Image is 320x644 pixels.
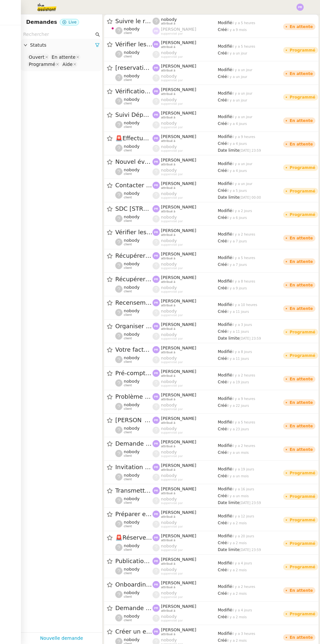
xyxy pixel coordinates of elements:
[152,262,218,270] app-user-label: suppervisé par
[290,401,313,405] div: En attente
[227,263,247,267] span: il y a 7 jours
[161,369,196,374] span: [PERSON_NAME]
[152,191,218,200] app-user-label: suppervisé par
[152,322,218,330] app-user-label: attribué à
[115,261,152,270] app-user-detailed-label: client
[161,139,175,143] span: attribué à
[115,18,152,24] span: Suivre le renouvellement produit Trimble
[152,158,218,166] app-user-label: attribué à
[161,55,183,59] span: suppervisé par
[161,345,196,350] span: [PERSON_NAME]
[124,120,139,125] span: nobody
[115,394,152,400] span: Problème de RIB - MATELAS FRANCAIS
[161,50,177,55] span: nobody
[161,27,196,32] span: [PERSON_NAME]
[290,236,313,240] div: En attente
[152,275,218,284] app-user-label: attribué à
[115,379,152,387] app-user-detailed-label: client
[227,142,247,146] span: il y a 4 jours
[290,260,313,264] div: En attente
[290,25,313,29] div: En attente
[161,126,183,129] span: suppervisé par
[152,370,160,377] img: svg
[161,17,177,22] span: nobody
[115,120,152,129] app-user-detailed-label: client
[152,205,160,212] img: svg
[23,31,94,38] input: Rechercher
[290,213,315,217] div: Programmé
[124,337,132,340] span: client
[227,286,247,290] span: il y a 9 jours
[161,181,196,186] span: [PERSON_NAME]
[218,279,232,284] span: Modifié
[161,379,177,384] span: nobody
[290,72,313,76] div: En attente
[152,252,218,260] app-user-label: attribué à
[115,276,152,282] span: Récupérer factures - septembre 2025
[218,215,227,220] span: Créé
[218,403,227,408] span: Créé
[115,332,152,340] app-user-detailed-label: client
[124,332,139,337] span: nobody
[218,181,232,186] span: Modifié
[152,276,160,283] img: svg
[152,309,218,317] app-user-label: suppervisé par
[124,78,132,82] span: client
[218,91,232,96] span: Modifié
[62,61,72,67] div: Aide
[152,417,160,424] img: svg
[161,280,175,284] span: attribué à
[227,169,247,173] span: il y a 4 jours
[152,27,160,35] img: svg
[30,41,95,49] span: Statuts
[161,403,177,407] span: nobody
[161,252,196,256] span: [PERSON_NAME]
[115,323,152,329] span: Organiser l'enlèvement et l'expédition des empreintes
[152,356,218,364] app-user-label: suppervisé par
[124,360,132,364] span: client
[161,92,175,96] span: attribué à
[161,238,177,243] span: nobody
[115,191,152,199] app-user-detailed-label: client
[161,322,196,327] span: [PERSON_NAME]
[161,233,175,237] span: attribué à
[232,92,252,95] span: il y a un jour
[124,355,139,360] span: nobody
[161,421,175,425] span: attribué à
[124,384,132,387] span: client
[227,75,247,79] span: il y a un jour
[161,299,196,303] span: [PERSON_NAME]
[115,167,152,176] app-user-detailed-label: client
[152,323,160,330] img: svg
[152,346,160,353] img: svg
[115,26,152,35] app-user-detailed-label: client
[218,309,227,314] span: Créé
[152,228,218,237] app-user-label: attribué à
[115,426,152,434] app-user-detailed-label: client
[124,172,132,176] span: client
[218,21,232,25] span: Modifié
[232,45,255,48] span: il y a 5 heures
[218,44,232,49] span: Modifié
[232,303,257,307] span: il y a 10 heures
[161,121,177,126] span: nobody
[161,116,175,119] span: attribué à
[232,374,255,377] span: il y a 2 heures
[115,112,152,118] span: Suivi Dépenses Cartes Salariées Qonto - [DATE]
[227,357,249,360] span: il y a 11 jours
[152,379,218,388] app-user-label: suppervisé par
[218,27,227,32] span: Créé
[227,380,249,384] span: il y a 19 jours
[232,397,255,401] span: il y a 9 heures
[21,39,102,52] div: Statuts
[124,266,132,270] span: client
[161,134,196,139] span: [PERSON_NAME]
[161,149,183,153] span: suppervisé par
[152,74,218,82] app-user-label: suppervisé par
[124,55,132,58] span: client
[115,159,152,165] span: Nouvel événement: Stay: [PERSON_NAME][GEOGRAPHIC_DATA] - [DATE] - [DATE] ([EMAIL_ADDRESS][DOMAIN_...
[218,161,232,166] span: Modifié
[152,215,218,223] app-user-label: suppervisé par
[115,50,152,58] app-user-detailed-label: client
[161,416,196,421] span: [PERSON_NAME]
